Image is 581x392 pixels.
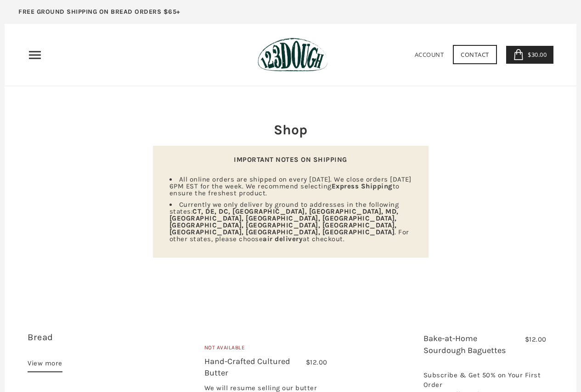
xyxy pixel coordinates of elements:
[525,335,547,343] span: $12.00
[153,120,429,139] h2: Shop
[169,200,409,243] span: Currently we only deliver by ground to addresses in the following states: . For other states, ple...
[28,48,42,62] nav: Primary
[234,155,347,164] strong: IMPORTANT NOTES ON SHIPPING
[28,331,115,358] h3: 12 items
[423,333,506,355] a: Bake-at-Home Sourdough Baguettes
[5,5,194,24] a: FREE GROUND SHIPPING ON BREAD ORDERS $65+
[332,182,393,190] strong: Express Shipping
[453,45,497,64] a: Contact
[169,207,399,236] strong: CT, DE, DC, [GEOGRAPHIC_DATA], [GEOGRAPHIC_DATA], MD, [GEOGRAPHIC_DATA], [GEOGRAPHIC_DATA], [GEOG...
[28,358,62,372] a: View more
[415,50,444,59] a: Account
[18,7,181,17] p: FREE GROUND SHIPPING ON BREAD ORDERS $65+
[263,235,303,243] strong: air delivery
[525,50,547,59] span: $30.00
[169,175,412,197] span: All online orders are shipped on every [DATE]. We close orders [DATE] 6PM EST for the week. We re...
[258,38,328,72] img: 123Dough Bakery
[28,332,53,342] a: Bread
[306,358,327,366] span: $12.00
[204,343,327,356] div: Not Available
[506,46,554,64] a: $30.00
[204,356,290,378] a: Hand-Crafted Cultured Butter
